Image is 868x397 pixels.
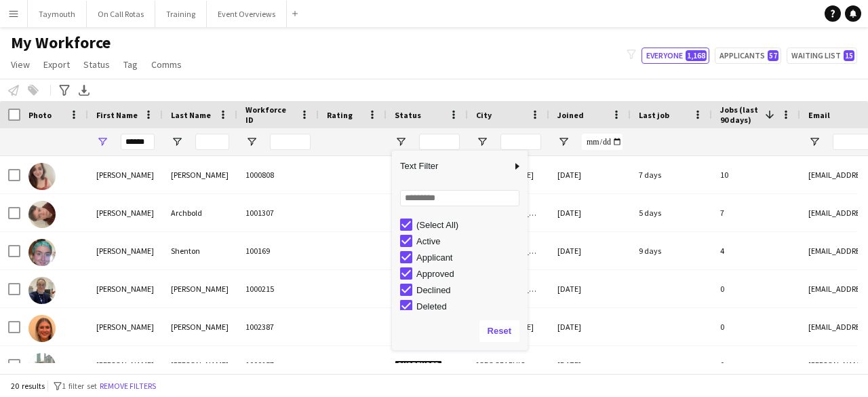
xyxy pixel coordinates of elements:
span: Export [43,58,70,71]
span: My Workforce [11,33,111,53]
span: 1 filter set [62,381,97,391]
button: Open Filter Menu [557,136,570,148]
a: Export [38,56,75,73]
div: [PERSON_NAME] [163,346,237,383]
button: Open Filter Menu [171,136,183,148]
div: [PERSON_NAME] [88,308,163,345]
span: Joined [557,110,584,120]
span: 15 [844,50,854,61]
div: 9 days [631,232,712,269]
app-action-btn: Advanced filters [56,82,73,98]
span: Jobs (last 90 days) [720,105,759,125]
div: 0 [712,346,800,383]
div: Active [416,236,524,246]
button: Open Filter Menu [476,136,488,148]
span: Status [83,58,110,71]
div: [PERSON_NAME] [163,270,237,307]
div: 1001307 [237,194,319,231]
button: Open Filter Menu [808,136,821,148]
div: Filter List [392,216,528,396]
span: Comms [151,58,182,71]
div: [PERSON_NAME] [88,156,163,193]
div: Archbold [163,194,237,231]
div: 7 days [631,156,712,193]
span: City [476,110,492,120]
div: 7 [712,194,800,231]
div: 0 [712,270,800,307]
input: Workforce ID Filter Input [270,134,311,150]
div: [PERSON_NAME] [88,194,163,231]
span: Photo [28,110,52,120]
button: Taymouth [28,1,87,27]
button: Applicants57 [715,48,781,64]
div: 100169 [237,232,319,269]
div: Approved [416,269,524,279]
img: Hannah Adams [28,277,56,304]
div: Applicant [416,252,524,263]
div: 0 [712,308,800,345]
span: Rating [327,110,353,120]
div: 1000808 [237,156,319,193]
input: First Name Filter Input [121,134,155,150]
span: Last Name [171,110,211,120]
img: Hannah Barr [28,315,56,342]
div: 4 [712,232,800,269]
span: Suspended [395,360,442,371]
img: Hannah Smith [28,163,56,190]
button: Open Filter Menu [395,136,407,148]
span: 1,168 [686,50,707,61]
div: (Select All) [416,220,524,230]
span: Last job [639,110,669,120]
div: 1000157 [237,346,319,383]
img: Hannah Archbold [28,201,56,228]
div: [DATE] [549,232,631,269]
span: View [11,58,30,71]
a: Tag [118,56,143,73]
input: Search filter values [400,190,519,206]
input: Joined Filter Input [582,134,623,150]
span: Text Filter [392,155,511,178]
img: Hannah Brutin [28,353,56,380]
span: Tag [123,58,138,71]
span: Status [395,110,421,120]
button: Open Filter Menu [96,136,108,148]
div: 10 [712,156,800,193]
app-action-btn: Export XLSX [76,82,92,98]
div: Column Filter [392,151,528,350]
button: On Call Rotas [87,1,155,27]
button: Remove filters [97,379,159,394]
div: [PERSON_NAME] [88,270,163,307]
button: Open Filter Menu [245,136,258,148]
input: Status Filter Input [419,134,460,150]
button: Training [155,1,207,27]
div: Shenton [163,232,237,269]
span: Workforce ID [245,105,294,125]
div: [DATE] [549,156,631,193]
div: [DATE] [549,308,631,345]
div: [PERSON_NAME] [88,232,163,269]
div: 1000215 [237,270,319,307]
div: Declined [416,285,524,295]
div: [DATE] [549,194,631,231]
a: Status [78,56,115,73]
a: View [5,56,35,73]
button: Everyone1,168 [642,48,709,64]
div: [DATE] [549,270,631,307]
input: Last Name Filter Input [195,134,229,150]
button: Waiting list15 [787,48,857,64]
div: [PERSON_NAME] [163,156,237,193]
img: Hannah Shenton [28,239,56,266]
span: Email [808,110,830,120]
div: [PERSON_NAME] [163,308,237,345]
span: First Name [96,110,138,120]
input: City Filter Input [500,134,541,150]
div: [DATE] [549,346,631,383]
button: Reset [479,320,519,342]
div: 5 days [631,194,712,231]
div: 1002387 [237,308,319,345]
button: Event Overviews [207,1,287,27]
div: Deleted [416,301,524,311]
div: [PERSON_NAME] [88,346,163,383]
a: Comms [146,56,187,73]
span: 57 [768,50,778,61]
